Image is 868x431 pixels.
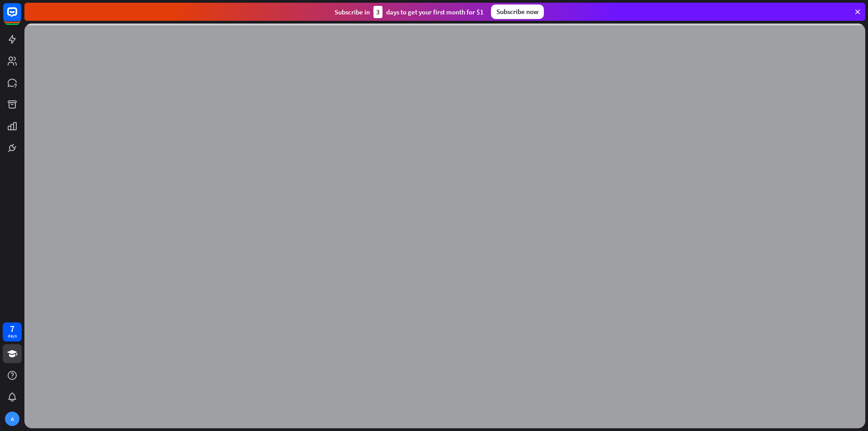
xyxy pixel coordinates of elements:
[5,412,19,426] div: A
[10,325,14,333] div: 7
[3,322,22,341] a: 7 days
[8,333,17,339] div: days
[335,6,484,18] div: Subscribe in days to get your first month for $1
[373,6,382,18] div: 3
[491,5,544,19] div: Subscribe now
